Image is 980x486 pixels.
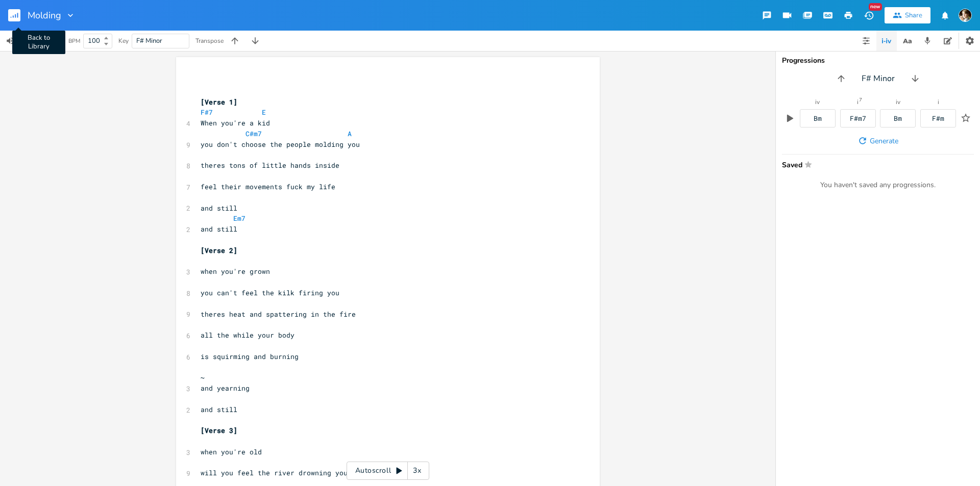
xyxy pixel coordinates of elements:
[195,38,224,44] div: Transpose
[348,129,352,138] span: A
[201,97,237,107] span: [Verse 1]
[201,426,237,435] span: [Verse 3]
[201,140,360,149] span: you don't choose the people molding you
[869,3,882,11] div: New
[201,161,339,170] span: theres tons of little hands inside
[859,97,862,103] sup: 7
[201,288,339,297] span: you can't feel the kilk firing you
[136,36,162,45] span: F# Minor
[201,373,205,382] span: ~
[233,214,246,223] span: Em7
[68,38,80,44] div: BPM
[959,9,972,22] img: Robert Wise
[118,38,129,44] div: Key
[201,118,270,127] span: When you're a kid
[859,6,879,24] button: New
[408,462,426,480] div: 3x
[885,7,930,23] button: Share
[870,136,898,146] span: Generate
[201,383,250,393] span: and yearning
[782,57,974,64] div: Progressions
[201,246,237,255] span: [Verse 2]
[201,468,348,477] span: will you feel the river drowning you
[201,447,262,456] span: when you're old
[850,115,866,122] div: F#m7
[814,115,822,122] div: Bm
[201,182,335,191] span: feel their movements fuck my life
[201,108,213,117] span: F#7
[201,405,237,414] span: and still
[246,129,262,138] span: C#m7
[905,11,922,20] div: Share
[857,99,859,105] div: i
[201,352,299,361] span: is squirming and burning
[815,99,820,105] div: iv
[782,161,968,168] span: Saved
[8,3,29,28] button: Back to Library
[201,310,356,319] span: theres heat and spattering in the fire
[347,462,429,480] div: Autoscroll
[262,108,266,117] span: E
[201,203,237,213] span: and still
[782,181,974,190] div: You haven't saved any progressions.
[201,330,295,340] span: all the while your body
[862,73,895,85] span: F# Minor
[201,224,237,234] span: and still
[201,267,270,276] span: when you're grown
[896,99,900,105] div: iv
[932,115,944,122] div: F#m
[28,11,61,20] span: Molding
[853,132,902,150] button: Generate
[938,99,939,105] div: i
[894,115,902,122] div: Bm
